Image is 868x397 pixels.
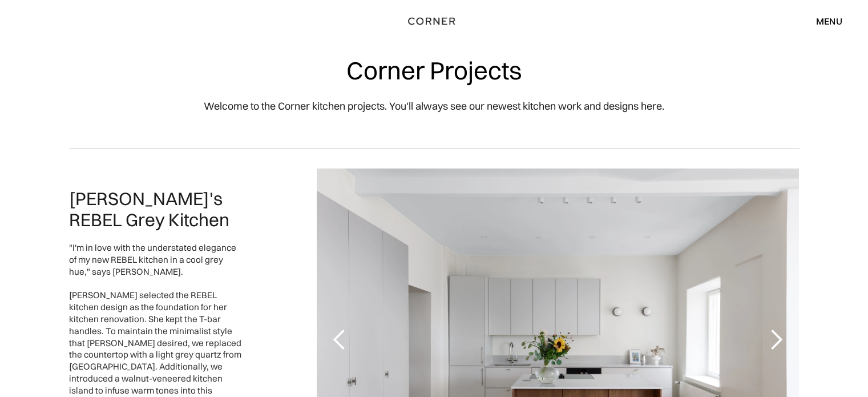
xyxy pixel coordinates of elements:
h1: Corner Projects [346,57,522,84]
div: menu [805,11,842,31]
h2: [PERSON_NAME]'s REBEL Grey Kitchen [69,188,241,231]
div: menu [816,17,842,26]
a: home [404,14,463,29]
p: Welcome to the Corner kitchen projects. You'll always see our newest kitchen work and designs here. [204,98,664,114]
